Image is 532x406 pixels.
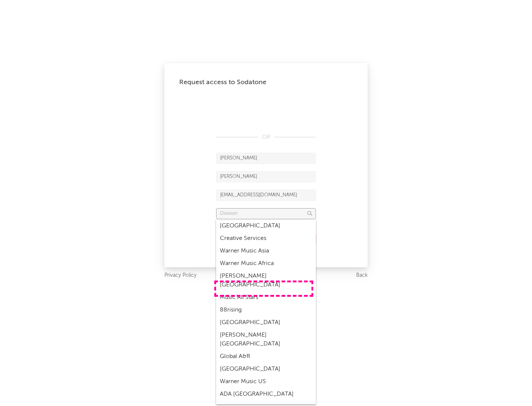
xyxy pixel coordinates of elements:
[216,316,316,329] div: [GEOGRAPHIC_DATA]
[216,153,316,164] input: First Name
[216,257,316,270] div: Warner Music Africa
[216,190,316,201] input: Email
[216,388,316,400] div: ADA [GEOGRAPHIC_DATA]
[216,208,316,219] input: Division
[216,171,316,182] input: Last Name
[216,232,316,245] div: Creative Services
[216,270,316,291] div: [PERSON_NAME] [GEOGRAPHIC_DATA]
[216,350,316,363] div: Global A&R
[216,133,316,142] div: OR
[216,291,316,304] div: Music All Stars
[216,329,316,350] div: [PERSON_NAME] [GEOGRAPHIC_DATA]
[164,271,197,280] a: Privacy Policy
[216,245,316,257] div: Warner Music Asia
[216,375,316,388] div: Warner Music US
[216,220,316,232] div: [GEOGRAPHIC_DATA]
[216,363,316,375] div: [GEOGRAPHIC_DATA]
[179,78,353,87] div: Request access to Sodatone
[356,271,368,280] a: Back
[216,304,316,316] div: 88rising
